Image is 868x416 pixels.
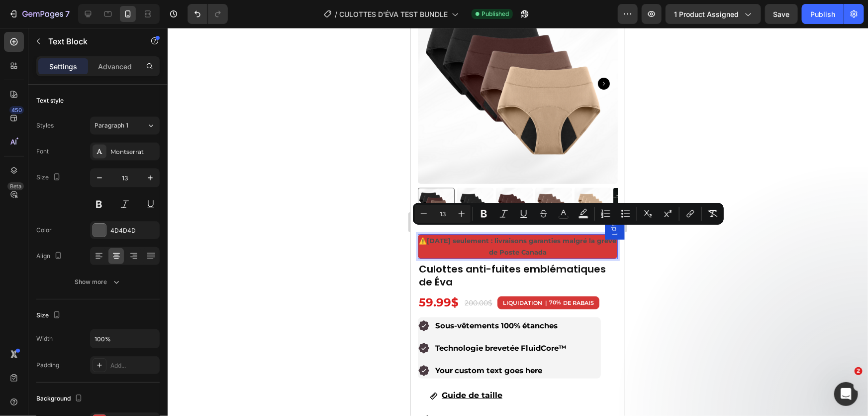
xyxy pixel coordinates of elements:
[36,226,52,235] div: Color
[335,9,337,19] span: /
[36,273,160,291] button: Show more
[36,121,54,130] div: Styles
[773,10,790,18] span: Save
[110,226,157,235] div: 4D4D4D
[48,35,133,47] p: Text Block
[802,4,844,24] button: Publish
[411,28,625,416] iframe: Design area
[413,203,724,225] div: Editor contextual toolbar
[49,61,77,72] p: Settings
[36,392,85,406] div: Background
[36,171,63,184] div: Size
[188,4,228,24] div: Undo/Redo
[36,96,64,105] div: Text style
[7,182,24,190] div: Beta
[75,277,121,287] div: Show more
[666,4,761,24] button: 1 product assigned
[482,9,509,18] span: Published
[9,106,24,114] div: 450
[36,361,59,370] div: Padding
[36,147,49,156] div: Font
[91,330,159,348] input: Auto
[855,367,863,375] span: 2
[110,147,157,156] div: Montserrat
[674,9,739,19] span: 1 product assigned
[339,9,448,19] span: CULOTTES D'ÉVA TEST BUNDLE
[7,385,152,399] legend: SÉLECTIONNEZ VOTRE TAILLE: XS
[110,361,157,370] div: Add...
[765,4,798,24] button: Save
[36,334,53,343] div: Width
[36,250,64,263] div: Align
[95,121,128,130] span: Paragraph 1
[98,61,132,72] p: Advanced
[36,309,63,322] div: Size
[90,117,160,135] button: Paragraph 1
[65,8,70,20] p: 7
[834,382,858,406] iframe: Intercom live chat
[4,4,74,24] button: 7
[810,9,835,19] div: Publish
